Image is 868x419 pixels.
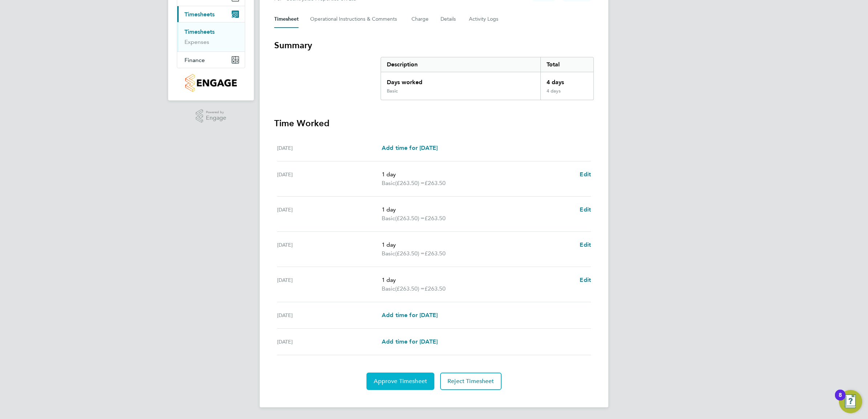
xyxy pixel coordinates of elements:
[447,378,494,385] span: Reject Timesheet
[184,11,215,18] span: Timesheets
[580,205,591,214] a: Edit
[382,205,574,214] p: 1 day
[366,373,434,390] button: Approve Timesheet
[382,284,395,293] span: Basic
[469,11,499,28] button: Activity Logs
[382,276,574,284] p: 1 day
[184,38,209,45] a: Expenses
[839,390,862,413] button: Open Resource Center, 8 new notifications
[177,22,245,52] div: Timesheets
[540,57,593,72] div: Total
[839,395,842,404] div: 8
[196,109,227,123] a: Powered byEngage
[277,144,382,152] div: [DATE]
[440,373,502,390] button: Reject Timesheet
[277,337,382,346] div: [DATE]
[395,215,425,222] span: (£263.50) =
[274,11,299,28] button: Timesheet
[381,57,594,100] div: Summary
[274,118,594,129] h3: Time Worked
[277,170,382,188] div: [DATE]
[580,276,591,283] span: Edit
[425,285,446,292] span: £263.50
[382,337,438,346] a: Add time for [DATE]
[177,74,245,92] a: Go to home page
[381,57,540,72] div: Description
[425,180,446,186] span: £263.50
[580,171,591,178] span: Edit
[382,170,574,179] p: 1 day
[277,276,382,293] div: [DATE]
[177,52,245,68] button: Finance
[382,214,395,223] span: Basic
[277,241,382,258] div: [DATE]
[580,276,591,284] a: Edit
[374,378,427,385] span: Approve Timesheet
[382,249,395,258] span: Basic
[184,57,205,63] span: Finance
[540,72,593,88] div: 4 days
[185,74,236,92] img: countryside-properties-logo-retina.png
[274,40,594,51] h3: Summary
[382,338,438,345] span: Add time for [DATE]
[381,72,540,88] div: Days worked
[425,250,446,257] span: £263.50
[382,311,438,320] a: Add time for [DATE]
[540,88,593,100] div: 4 days
[206,109,226,115] span: Powered by
[310,11,400,28] button: Operational Instructions & Comments
[580,206,591,213] span: Edit
[382,179,395,188] span: Basic
[580,241,591,248] span: Edit
[580,170,591,179] a: Edit
[411,11,429,28] button: Charge
[580,241,591,249] a: Edit
[382,241,574,249] p: 1 day
[277,205,382,223] div: [DATE]
[382,144,438,152] a: Add time for [DATE]
[395,285,425,292] span: (£263.50) =
[274,40,594,390] section: Timesheet
[206,115,226,121] span: Engage
[177,6,245,22] button: Timesheets
[382,312,438,319] span: Add time for [DATE]
[441,11,457,28] button: Details
[395,250,425,257] span: (£263.50) =
[387,88,398,94] div: Basic
[395,180,425,186] span: (£263.50) =
[425,215,446,222] span: £263.50
[382,144,438,151] span: Add time for [DATE]
[277,311,382,320] div: [DATE]
[184,28,215,35] a: Timesheets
